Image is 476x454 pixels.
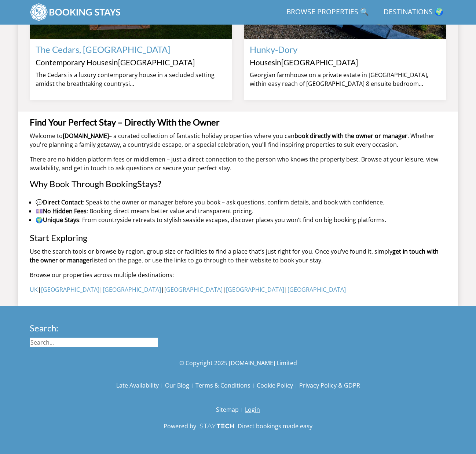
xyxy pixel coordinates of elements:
[30,323,158,333] h3: Search:
[164,286,223,294] a: [GEOGRAPHIC_DATA]
[36,207,446,215] p: 💷 : Booking direct means better value and transparent pricing.
[43,198,83,206] strong: Direct Contact
[30,270,446,279] p: Browse our properties across multiple destinations:
[199,422,234,431] img: scrumpy.png
[250,58,275,67] a: Houses
[165,379,195,392] a: Our Blog
[30,3,121,21] img: BookingStays
[30,285,446,294] p: | | | | |
[103,286,161,294] a: [GEOGRAPHIC_DATA]
[250,58,440,67] h4: in
[36,58,226,67] h4: in
[36,198,446,207] p: 💬 : Speak to the owner or manager before you book – ask questions, confirm details, and book with...
[226,286,284,294] a: [GEOGRAPHIC_DATA]
[381,4,446,21] a: Destinations 🌍
[216,403,245,416] a: Sitemap
[294,132,407,140] strong: book directly with the owner or manager
[245,403,260,416] a: Login
[281,58,358,67] a: [GEOGRAPHIC_DATA]
[36,70,226,88] p: The Cedars is a luxury contemporary house in a secluded setting amidst the breathtaking countrysi...
[36,44,170,55] a: The Cedars, [GEOGRAPHIC_DATA]
[30,359,446,367] p: © Copyright 2025 [DOMAIN_NAME] Limited
[116,379,165,392] a: Late Availability
[118,58,195,67] a: [GEOGRAPHIC_DATA]
[30,247,439,264] strong: get in touch with the owner or manager
[299,379,360,392] a: Privacy Policy & GDPR
[30,247,446,265] p: Use the search tools or browse by region, group size or facilities to find a place that’s just ri...
[30,155,446,172] p: There are no hidden platform fees or middlemen – just a direct connection to the person who knows...
[250,44,297,55] a: Hunky-Dory
[36,58,112,67] a: Contemporary Houses
[36,215,446,224] p: 🌍 : From countryside retreats to stylish seaside escapes, discover places you won’t find on big b...
[30,131,446,149] p: Welcome to – a curated collection of fantastic holiday properties where you can . Whether you're ...
[195,379,257,392] a: Terms & Conditions
[30,338,158,347] input: Search...
[41,286,99,294] a: [GEOGRAPHIC_DATA]
[63,132,109,140] strong: [DOMAIN_NAME]
[288,286,346,294] a: [GEOGRAPHIC_DATA]
[43,207,87,215] strong: No Hidden Fees
[30,117,220,127] strong: Find Your Perfect Stay – Directly With the Owner
[30,179,446,189] h3: Why Book Through BookingStays?
[250,70,440,88] p: Georgian farmhouse on a private estate in [GEOGRAPHIC_DATA], within easy reach of [GEOGRAPHIC_DAT...
[257,379,299,392] a: Cookie Policy
[43,216,79,224] strong: Unique Stays
[30,233,446,243] h3: Start Exploring
[30,286,38,294] a: UK
[283,4,372,21] a: Browse Properties 🔍
[164,422,312,431] a: Powered byDirect bookings made easy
